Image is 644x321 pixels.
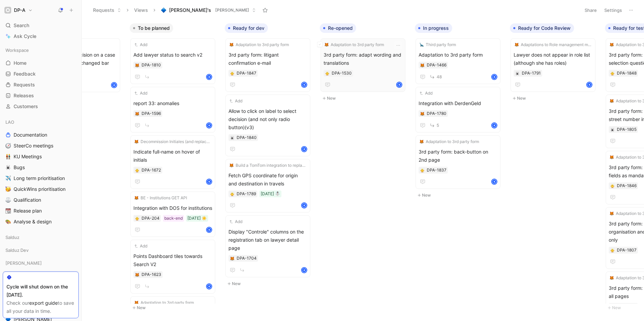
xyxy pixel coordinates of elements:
[133,299,195,306] button: 🦊Adaptation to 3rd party form
[228,218,243,225] button: Add
[3,117,79,227] div: LAODocumentation🧭SteerCo meetings👬KU Meetings🕷️Bugs✈️Long term prioritisation🥳QuickWins prioritis...
[515,43,519,47] img: 🦊
[6,283,75,299] div: Cycle will shut down on the [DATE].
[302,268,307,273] div: K
[610,276,614,280] img: 🦊
[14,103,38,110] span: Customers
[515,71,520,76] button: 🕷️
[518,25,571,32] span: Ready for Code Review
[207,179,211,184] div: K
[230,192,235,196] button: 🐥
[3,152,79,162] a: 👬KU Meetings
[135,273,139,277] img: 🦊
[225,38,310,92] a: 🦊Adaptation to 3rd party form3rd party form: litigant confirmation e-mailK
[133,252,212,268] span: Points Dashboard tiles towards Search V2
[169,7,211,14] span: [PERSON_NAME]'s
[4,142,12,150] button: 🧭
[236,41,289,48] span: Adaptation to 3rd party form
[142,167,161,174] div: DPA-1672
[587,82,592,87] div: K
[610,183,615,188] button: 🐥
[14,60,26,66] span: Home
[6,299,75,315] div: Check our to save all your data in time.
[130,87,215,133] a: Addreport 33: anomaliesK
[5,186,11,192] img: 🥳
[5,219,11,224] img: 🎨
[225,215,310,277] a: AddDisplay "Controle" columns on the registration tab on lawyer detail pageK
[14,132,47,138] span: Documentation
[164,215,183,222] div: back-end
[130,192,215,237] a: 🦊BE - Institutions GET APIIntegration with DOS for institutionsback-end[DATE] ☀️K
[3,271,79,281] a: 🔷[PERSON_NAME]'s
[14,142,53,149] span: SteerCo meetings
[228,51,307,67] span: 3rd party form: litigant confirmation e-mail
[3,245,79,255] div: Salduz Dev
[610,248,615,253] button: 🐥
[419,148,497,164] span: 3rd party form: back-button on 2nd page
[207,123,211,128] div: K
[610,212,614,216] img: 🦊
[428,121,440,129] button: 5
[420,168,425,173] button: 🐥
[207,284,211,289] div: K
[4,163,12,172] button: 🕷️
[14,207,42,214] span: Release plan
[420,111,425,116] div: 🦊
[3,162,79,173] a: 🕷️Bugs
[325,71,330,76] button: 🐥
[133,51,212,59] span: Add lawyer status to search v2
[423,25,449,32] span: In progress
[230,192,234,196] img: 🐥
[29,300,58,306] a: export guide
[130,135,215,189] a: 🦊Decommission Initiales (and replace by names)Indicate full-name on hover of initialsK
[3,80,79,90] a: Requests
[492,75,497,79] div: K
[135,168,140,173] div: 🐥
[492,123,497,128] div: K
[14,21,29,29] span: Search
[233,25,264,32] span: Ready for dev
[229,43,234,47] img: 🦊
[237,70,256,77] div: DPA-1847
[3,101,79,112] a: Customers
[3,245,79,257] div: Salduz Dev
[135,111,140,116] button: 🦊
[161,7,166,13] img: 🔷
[131,5,151,15] button: Views
[617,247,637,254] div: DPA-1807
[3,91,79,101] a: Releases
[515,72,519,76] img: 🕷️
[420,168,424,173] img: 🐥
[133,243,148,249] button: Add
[317,20,412,106] div: Re-openedNew
[3,69,79,79] a: Feedback
[187,215,207,222] div: [DATE] ☀️
[14,71,36,77] span: Feedback
[420,140,424,144] img: 🦊
[133,204,212,212] span: Integration with DOS for institutions
[610,248,614,253] img: 🐥
[228,107,307,132] span: Allow to click on label to select decision (and not only radio button)(v3)
[5,143,11,148] img: 🧭
[610,71,615,76] div: 🐥
[325,72,329,76] img: 🐥
[133,148,212,164] span: Indicate full-name on hover of initials
[229,163,234,167] img: 🦊
[130,304,219,312] button: New
[521,41,591,48] span: Adaptations to Role management module
[324,51,402,67] span: 3rd party form: adapt wording and translations
[135,272,140,277] button: 🦊
[14,92,34,99] span: Releases
[207,227,211,232] div: K
[14,175,65,182] span: Long term prioritisation
[426,138,479,145] span: Adaptation to 3rd party form
[610,99,614,103] img: 🦊
[3,45,79,55] div: Workspace
[5,176,11,181] img: ✈️
[5,154,11,159] img: 👬
[230,135,235,140] button: 🕷️
[133,138,212,145] button: 🦊Decommission Initiales (and replace by names)
[135,63,140,67] div: 🦊
[130,38,215,84] a: AddAdd lawyer status to search v2K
